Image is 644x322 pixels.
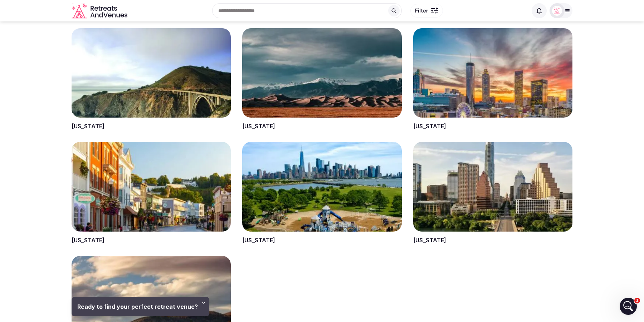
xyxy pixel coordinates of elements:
[413,237,446,244] a: [US_STATE]
[72,3,129,19] svg: Retreats and Venues company logo
[72,123,104,130] a: [US_STATE]
[242,123,275,130] a: [US_STATE]
[634,298,640,303] span: 1
[410,4,443,18] button: Filter
[552,6,562,16] img: Matt Grant Oakes
[72,237,104,244] a: [US_STATE]
[242,237,275,244] a: [US_STATE]
[620,298,637,315] iframe: Intercom live chat
[413,123,446,130] a: [US_STATE]
[415,7,428,14] span: Filter
[72,3,129,19] a: Visit the homepage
